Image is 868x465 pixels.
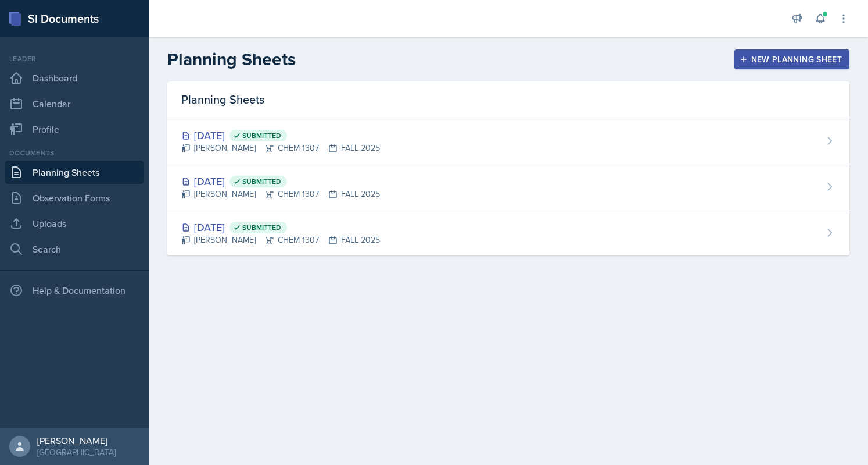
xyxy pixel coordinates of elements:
[242,223,281,232] span: Submitted
[181,188,380,200] div: [PERSON_NAME] CHEM 1307 FALL 2025
[5,186,144,210] a: Observation Forms
[5,54,144,64] div: Leader
[742,55,842,64] div: New Planning Sheet
[167,81,849,118] div: Planning Sheets
[167,118,849,164] a: [DATE] Submitted [PERSON_NAME]CHEM 1307FALL 2025
[37,435,116,446] div: [PERSON_NAME]
[181,234,380,246] div: [PERSON_NAME] CHEM 1307 FALL 2025
[37,446,116,458] div: [GEOGRAPHIC_DATA]
[167,210,849,255] a: [DATE] Submitted [PERSON_NAME]CHEM 1307FALL 2025
[5,148,144,158] div: Documents
[5,92,144,115] a: Calendar
[5,161,144,184] a: Planning Sheets
[181,219,380,235] div: [DATE]
[5,212,144,235] a: Uploads
[5,118,144,141] a: Profile
[167,49,296,70] h2: Planning Sheets
[5,279,144,302] div: Help & Documentation
[181,127,380,143] div: [DATE]
[734,49,849,69] button: New Planning Sheet
[167,164,849,210] a: [DATE] Submitted [PERSON_NAME]CHEM 1307FALL 2025
[181,142,380,154] div: [PERSON_NAME] CHEM 1307 FALL 2025
[181,173,380,189] div: [DATE]
[242,131,281,140] span: Submitted
[5,237,144,261] a: Search
[242,177,281,186] span: Submitted
[5,66,144,90] a: Dashboard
